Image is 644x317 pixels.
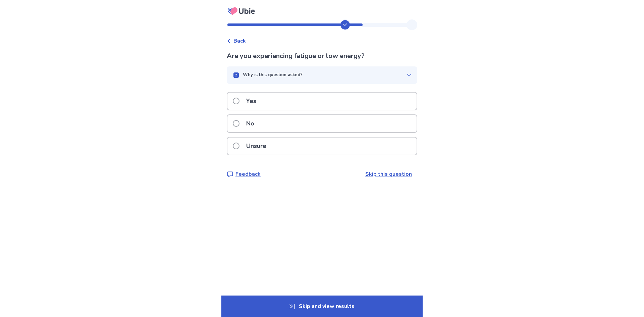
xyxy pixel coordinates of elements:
[227,51,417,61] p: Are you experiencing fatigue or low energy?
[227,66,417,84] button: Why is this question asked?
[243,72,303,78] p: Why is this question asked?
[365,170,412,178] a: Skip this question
[227,170,261,178] a: Feedback
[242,138,270,155] p: Unsure
[233,37,246,45] span: Back
[242,93,260,110] p: Yes
[242,115,258,132] p: No
[221,296,423,317] p: Skip and view results
[235,170,261,178] p: Feedback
